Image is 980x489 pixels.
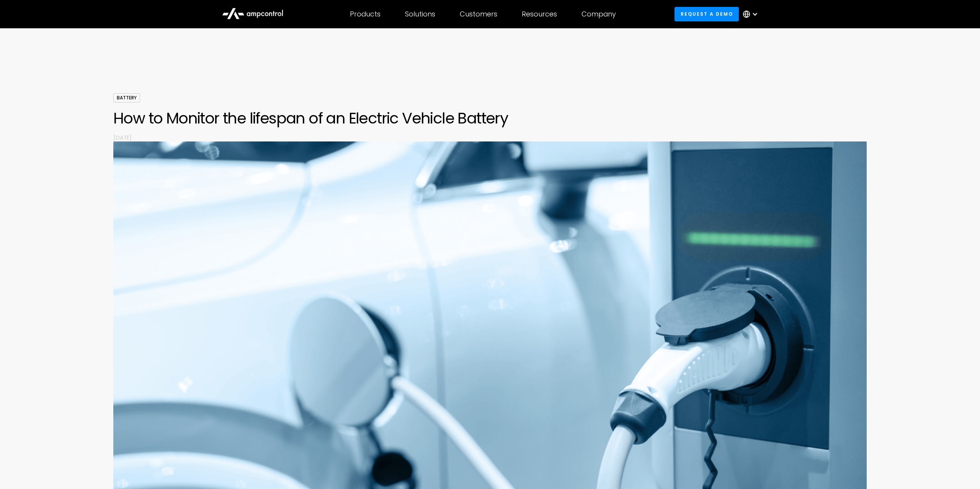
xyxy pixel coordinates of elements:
[460,10,497,18] div: Customers
[113,133,867,141] p: [DATE]
[581,10,616,18] div: Company
[350,10,381,18] div: Products
[522,10,557,18] div: Resources
[405,10,435,18] div: Solutions
[675,7,739,21] a: Request a demo
[113,109,867,127] h1: How to Monitor the lifespan of an Electric Vehicle Battery
[113,93,140,102] div: Battery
